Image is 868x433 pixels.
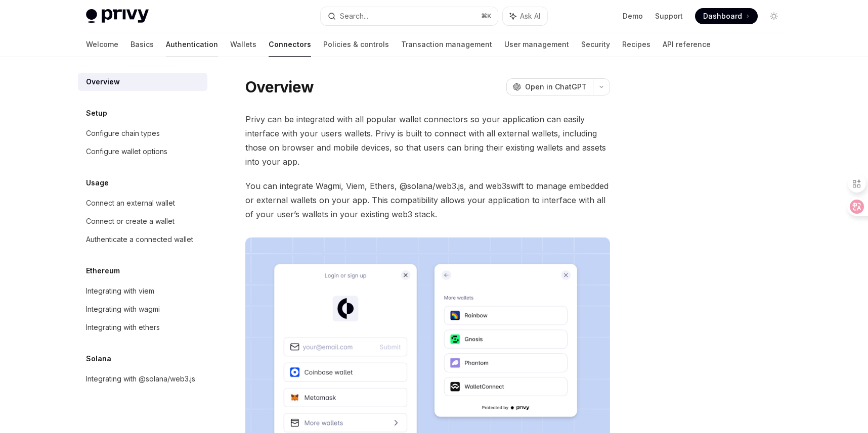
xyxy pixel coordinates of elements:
a: Authentication [166,32,218,57]
span: You can integrate Wagmi, Viem, Ethers, @solana/web3.js, and web3swift to manage embedded or exter... [245,179,610,221]
h5: Solana [86,353,111,365]
a: Integrating with viem [78,282,207,300]
div: Integrating with wagmi [86,303,160,315]
a: Connectors [269,32,311,57]
h1: Overview [245,78,314,96]
a: Connect or create a wallet [78,212,207,230]
div: Configure wallet options [86,146,167,158]
a: Support [655,11,683,21]
button: Ask AI [503,7,547,25]
button: Toggle dark mode [766,8,782,24]
div: Search... [340,10,368,22]
h5: Setup [86,107,107,119]
a: Recipes [622,32,650,57]
span: Ask AI [520,11,540,21]
div: Authenticate a connected wallet [86,233,193,246]
div: Integrating with @solana/web3.js [86,373,195,385]
div: Integrating with viem [86,285,154,297]
div: Connect an external wallet [86,197,175,209]
a: API reference [663,32,711,57]
a: Welcome [86,32,118,57]
span: Dashboard [703,11,742,21]
div: Overview [86,76,120,88]
div: Configure chain types [86,127,160,139]
a: Security [581,32,610,57]
button: Open in ChatGPT [506,78,593,95]
a: Basics [131,32,154,57]
a: Integrating with @solana/web3.js [78,370,207,388]
h5: Usage [86,177,109,189]
span: Privy can be integrated with all popular wallet connectors so your application can easily interfa... [245,112,610,169]
a: Configure chain types [78,124,207,142]
a: Connect an external wallet [78,194,207,212]
a: Configure wallet options [78,142,207,161]
a: User management [504,32,569,57]
a: Overview [78,73,207,91]
span: ⌘ K [481,12,492,20]
a: Authenticate a connected wallet [78,230,207,249]
a: Transaction management [401,32,492,57]
a: Policies & controls [323,32,389,57]
div: Integrating with ethers [86,321,160,333]
a: Dashboard [695,8,758,24]
a: Demo [623,11,643,21]
div: Connect or create a wallet [86,215,175,227]
img: light logo [86,9,149,23]
span: Open in ChatGPT [525,82,587,92]
a: Integrating with ethers [78,318,207,336]
a: Integrating with wagmi [78,300,207,318]
h5: Ethereum [86,265,120,277]
a: Wallets [230,32,256,57]
button: Search...⌘K [321,7,498,25]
